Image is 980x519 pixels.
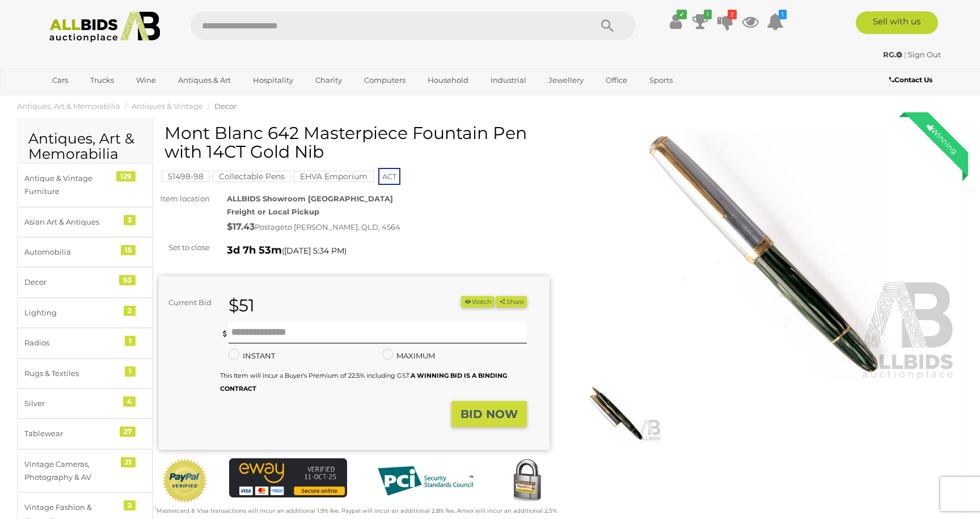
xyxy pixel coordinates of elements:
[124,215,136,225] div: 3
[382,349,435,362] label: MAXIMUM
[461,296,494,308] li: Watch this item
[28,131,141,162] h2: Antiques, Art & Memorabilia
[24,306,118,319] div: Lighting
[883,50,902,59] strong: RG.
[717,11,734,32] a: 2
[667,11,684,32] a: ✔
[45,71,75,90] a: Cars
[213,172,291,181] a: Collectable Pens
[121,245,136,255] div: 15
[123,396,136,407] div: 4
[125,366,136,377] div: 1
[569,384,661,444] img: Mont Blanc 642 Masterpiece Fountain Pen with 14CT Gold Nib
[162,172,210,181] a: 51498-98
[17,358,153,389] a: Rugs & Textiles 1
[24,397,118,410] div: Silver
[24,458,118,484] div: Vintage Cameras, Photography & AV
[889,74,935,86] a: Contact Us
[150,192,218,205] div: Item location
[904,50,906,59] span: |
[116,171,136,182] div: 129
[461,407,518,421] strong: BID NOW
[17,389,153,419] a: Silver 4
[357,71,413,90] a: Computers
[214,102,236,111] a: Decor
[150,241,218,254] div: Set to close
[24,216,118,229] div: Asian Art & Antiques
[642,71,680,90] a: Sports
[227,207,319,216] strong: Freight or Local Pickup
[119,275,136,285] div: 93
[767,11,784,32] a: 1
[282,246,347,255] span: ( )
[677,10,687,19] i: ✔
[908,50,941,59] a: Sign Out
[308,71,349,90] a: Charity
[229,295,255,316] strong: $51
[17,449,153,493] a: Vintage Cameras, Photography & AV 21
[17,102,120,111] a: Antiques, Art & Memorabilia
[227,244,282,256] strong: 3d 7h 53m
[24,246,118,259] div: Automobilia
[24,172,118,199] div: Antique & Vintage Furniture
[227,194,393,203] strong: ALLBIDS Showroom [GEOGRAPHIC_DATA]
[227,221,255,232] strong: $17.43
[567,129,957,381] img: Mont Blanc 642 Masterpiece Fountain Pen with 14CT Gold Nib
[17,328,153,358] a: Radios 1
[132,102,203,111] a: Antiques & Vintage
[17,163,153,207] a: Antique & Vintage Furniture 129
[17,298,153,328] a: Lighting 2
[598,71,635,90] a: Office
[229,349,275,362] label: INSTANT
[43,11,166,43] img: Allbids.com.au
[579,11,636,40] button: Search
[17,267,153,297] a: Decor 93
[285,222,400,231] span: to [PERSON_NAME], QLD, 4564
[284,246,344,256] span: [DATE] 5:34 PM
[483,71,534,90] a: Industrial
[213,171,291,182] mark: Collectable Pens
[162,458,208,504] img: Official PayPal Seal
[246,71,301,90] a: Hospitality
[171,71,238,90] a: Antiques & Art
[24,427,118,440] div: Tablewear
[164,124,547,161] h1: Mont Blanc 642 Masterpiece Fountain Pen with 14CT Gold Nib
[227,219,550,235] div: Postage
[294,171,374,182] mark: EHVA Emporium
[121,457,136,467] div: 21
[17,237,153,267] a: Automobilia 15
[120,427,136,437] div: 27
[779,10,787,19] i: 1
[220,372,507,393] small: This Item will incur a Buyer's Premium of 22.5% including GST.
[83,71,121,90] a: Trucks
[24,367,118,380] div: Rugs & Textiles
[124,306,136,316] div: 2
[889,75,932,84] b: Contact Us
[129,71,163,90] a: Wine
[916,112,968,164] div: Winning
[461,296,494,308] button: Watch
[692,11,709,32] a: 1
[17,207,153,237] a: Asian Art & Antiques 3
[24,276,118,289] div: Decor
[883,50,904,59] a: RG.
[704,10,712,19] i: 1
[420,71,476,90] a: Household
[504,458,550,504] img: Secured by Rapid SSL
[541,71,591,90] a: Jewellery
[451,401,527,428] button: BID NOW
[162,171,210,182] mark: 51498-98
[856,11,938,34] a: Sell with us
[229,458,347,497] img: eWAY Payment Gateway
[294,172,374,181] a: EHVA Emporium
[24,336,118,349] div: Radios
[125,336,136,346] div: 1
[17,419,153,449] a: Tablewear 27
[124,500,136,510] div: 2
[496,296,527,308] button: Share
[369,458,482,504] img: PCI DSS compliant
[159,296,220,309] div: Current Bid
